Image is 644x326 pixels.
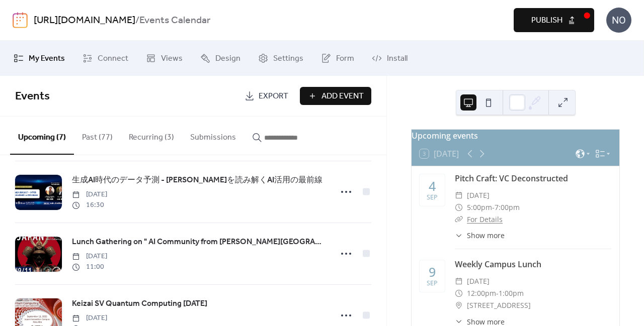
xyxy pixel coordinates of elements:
span: 12:00pm [467,287,496,299]
a: Lunch Gathering on " AI Community from [PERSON_NAME][GEOGRAPHIC_DATA] [72,236,326,249]
a: Install [364,45,415,72]
span: - [496,287,499,299]
div: ​ [455,299,463,311]
span: Form [336,53,354,65]
button: Past (77) [74,117,121,154]
div: Upcoming events [412,130,619,142]
div: ​ [455,213,463,226]
div: 9 [429,266,436,278]
a: 生成AI時代のデータ予測 - [PERSON_NAME]を読み解くAI活用の最前線 [72,174,323,187]
span: [DATE] [72,189,107,200]
div: ​ [455,201,463,213]
div: Sep [427,194,438,201]
span: - [492,201,495,213]
div: ​ [455,189,463,201]
span: Keizai SV Quantum Computing [DATE] [72,298,207,310]
div: 4 [429,180,436,192]
div: ​ [455,287,463,299]
span: [DATE] [467,189,490,201]
a: Design [193,45,248,72]
span: 1:00pm [499,287,524,299]
div: ​ [455,275,463,287]
span: 16:30 [72,200,107,210]
a: Connect [75,45,136,72]
span: Settings [273,53,303,65]
b: / [135,11,139,30]
a: Keizai SV Quantum Computing [DATE] [72,297,207,310]
a: Export [237,87,296,105]
a: Views [138,45,190,72]
button: Submissions [182,117,244,154]
div: Weekly Campus Lunch [455,258,611,270]
div: ​ [455,230,463,241]
span: 11:00 [72,262,107,272]
span: 7:00pm [495,201,520,213]
button: Recurring (3) [121,117,182,154]
span: My Events [29,53,65,65]
span: Export [259,90,288,102]
a: My Events [6,45,72,72]
button: ​Show more [455,230,505,241]
a: For Details [467,214,503,224]
b: Events Calendar [139,11,210,30]
span: 5:00pm [467,201,492,213]
span: Publish [531,15,562,27]
a: Pitch Craft: VC Deconstructed [455,173,568,184]
span: [STREET_ADDRESS] [467,299,531,311]
span: [DATE] [72,313,107,323]
span: Lunch Gathering on " AI Community from [PERSON_NAME][GEOGRAPHIC_DATA] [72,236,326,248]
span: Connect [98,53,128,65]
a: Form [313,45,362,72]
span: Add Event [321,90,364,102]
button: Upcoming (7) [10,117,74,155]
span: Show more [467,230,505,241]
img: logo [13,12,28,28]
span: 生成AI時代のデータ予測 - [PERSON_NAME]を読み解くAI活用の最前線 [72,174,323,186]
span: Views [161,53,183,65]
span: Events [15,85,50,107]
span: [DATE] [72,251,107,262]
div: Sep [427,280,438,287]
a: [URL][DOMAIN_NAME] [34,11,135,30]
a: Settings [251,45,311,72]
span: Design [215,53,240,65]
button: Publish [514,8,594,32]
button: Add Event [300,87,371,105]
span: [DATE] [467,275,490,287]
span: Install [387,53,408,65]
div: NO [606,8,631,33]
